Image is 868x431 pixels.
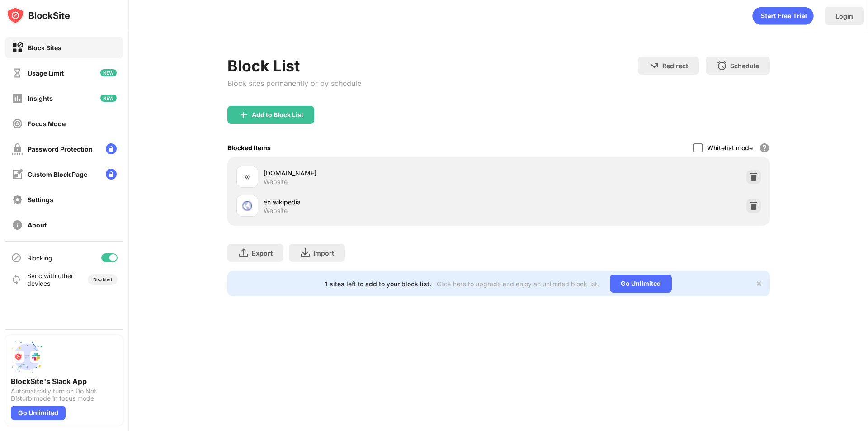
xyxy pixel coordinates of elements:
img: new-icon.svg [100,69,117,76]
img: focus-off.svg [12,118,23,129]
div: Blocking [27,254,52,262]
div: Focus Mode [28,120,66,128]
img: blocking-icon.svg [11,252,22,263]
div: Block Sites [28,44,61,52]
div: Website [264,207,288,215]
img: about-off.svg [12,219,23,231]
div: en.wikipedia [264,197,499,207]
div: Export [252,249,273,257]
img: customize-block-page-off.svg [12,169,23,180]
div: About [28,221,47,229]
div: Block sites permanently or by schedule [227,79,361,88]
div: Website [264,178,288,186]
div: Go Unlimited [11,406,66,420]
img: lock-menu.svg [106,169,117,180]
img: favicons [242,171,253,182]
div: Whitelist mode [707,144,753,152]
div: Click here to upgrade and enjoy an unlimited block list. [437,280,599,288]
div: Automatically turn on Do Not Disturb mode in focus mode [11,388,118,402]
div: [DOMAIN_NAME] [264,168,499,178]
img: insights-off.svg [12,93,23,104]
div: Add to Block List [252,111,303,118]
div: Disabled [93,277,112,282]
img: block-on.svg [12,42,23,53]
img: logo-blocksite.svg [6,6,70,24]
img: settings-off.svg [12,194,23,205]
img: time-usage-off.svg [12,67,23,79]
img: x-button.svg [755,280,763,287]
div: Block List [227,57,361,75]
img: lock-menu.svg [106,143,117,154]
div: Schedule [730,62,759,70]
div: Login [835,12,853,20]
div: Redirect [662,62,688,70]
div: Settings [28,196,53,204]
img: push-slack.svg [11,341,43,373]
div: Go Unlimited [610,275,672,293]
div: Password Protection [28,145,93,153]
img: sync-icon.svg [11,274,22,285]
div: Import [313,249,334,257]
div: Custom Block Page [28,171,87,178]
div: Insights [28,95,53,102]
img: new-icon.svg [100,95,117,102]
div: BlockSite's Slack App [11,377,118,386]
div: Sync with other devices [27,272,74,287]
div: Usage Limit [28,69,64,77]
div: animation [752,7,814,25]
div: Blocked Items [227,144,271,152]
img: favicons [242,200,253,211]
img: password-protection-off.svg [12,143,23,155]
div: 1 sites left to add to your block list. [325,280,431,288]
